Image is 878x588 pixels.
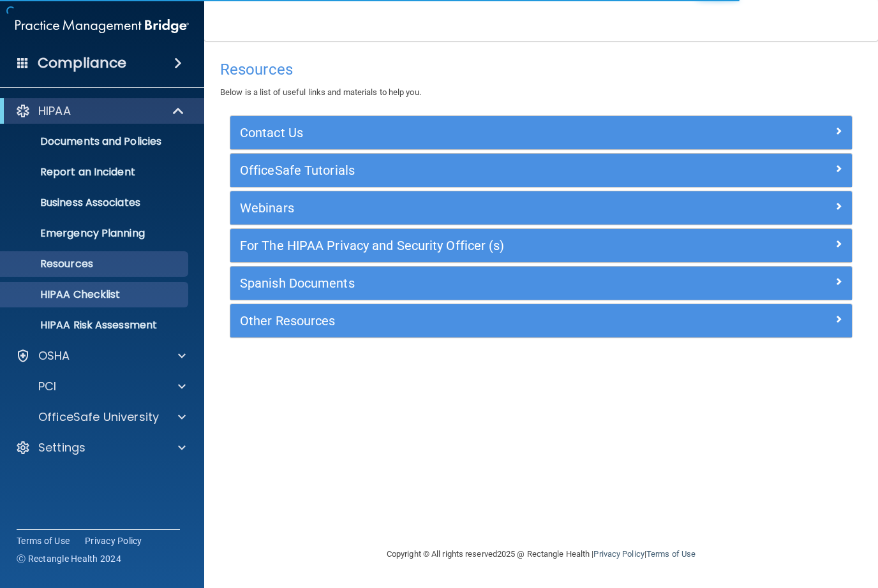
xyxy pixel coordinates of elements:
[646,549,696,559] a: Terms of Use
[240,276,687,290] h5: Spanish Documents
[38,103,71,119] p: HIPAA
[240,198,842,218] a: Webinars
[38,440,86,455] p: Settings
[220,61,862,78] h4: Resources
[240,239,687,253] h5: For The HIPAA Privacy and Security Officer (s)
[240,122,842,143] a: Contact Us
[240,314,687,328] h5: Other Resources
[8,227,182,240] p: Emergency Planning
[15,13,189,39] img: PMB logo
[308,534,774,575] div: Copyright © All rights reserved 2025 @ Rectangle Health | |
[15,348,186,364] a: OSHA
[8,166,182,179] p: Report an Incident
[17,534,70,547] a: Terms of Use
[85,534,142,547] a: Privacy Policy
[8,288,182,301] p: HIPAA Checklist
[15,440,186,455] a: Settings
[38,379,56,394] p: PCI
[15,379,186,394] a: PCI
[17,552,121,565] span: Ⓒ Rectangle Health 2024
[15,409,186,425] a: OfficeSafe University
[8,135,182,148] p: Documents and Policies
[240,163,687,177] h5: OfficeSafe Tutorials
[8,319,182,332] p: HIPAA Risk Assessment
[8,258,182,270] p: Resources
[240,311,842,331] a: Other Resources
[220,87,421,97] span: Below is a list of useful links and materials to help you.
[240,273,842,293] a: Spanish Documents
[240,160,842,180] a: OfficeSafe Tutorials
[15,103,185,119] a: HIPAA
[240,201,687,215] h5: Webinars
[593,549,644,559] a: Privacy Policy
[8,196,182,209] p: Business Associates
[38,348,70,364] p: OSHA
[240,235,842,256] a: For The HIPAA Privacy and Security Officer (s)
[240,126,687,140] h5: Contact Us
[38,409,159,425] p: OfficeSafe University
[38,54,126,72] h4: Compliance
